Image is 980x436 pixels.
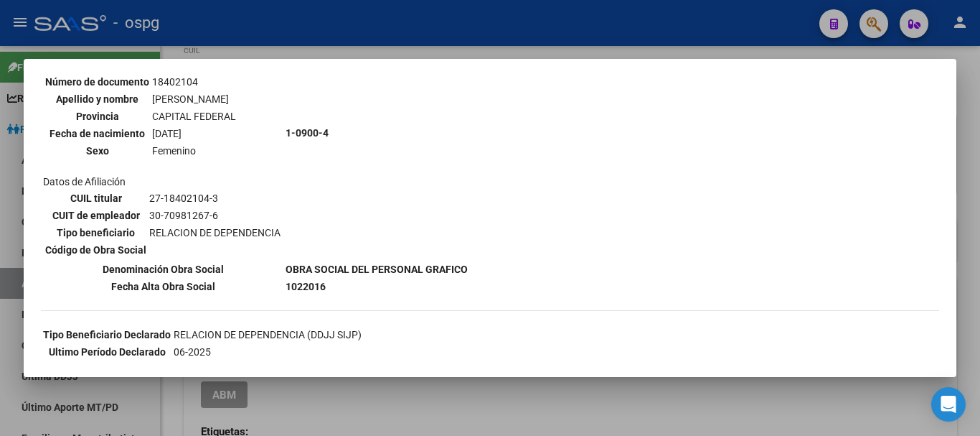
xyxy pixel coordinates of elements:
td: RELACION DE DEPENDENCIA (DDJJ SIJP) [173,327,392,343]
td: 06-2025 [173,344,392,360]
b: 1-0900-4 [286,127,329,139]
td: CAPITAL FEDERAL [151,108,246,124]
th: Código de Obra Social [44,242,147,258]
th: Denominación Obra Social [42,261,283,277]
th: Número de documento [44,74,150,90]
b: 1022016 [286,281,326,292]
th: Sexo [44,143,150,159]
div: Open Intercom Messenger [931,387,966,422]
th: Fecha de nacimiento [44,126,150,142]
td: [PERSON_NAME] [151,91,246,107]
td: Femenino [151,143,246,159]
th: Ultimo Período Declarado [42,344,171,360]
th: Tipo beneficiario [44,225,147,241]
th: Provincia [44,108,150,124]
th: CUIL titular [44,190,147,206]
th: Tipo Beneficiario Declarado [42,327,171,343]
td: [DATE] [151,126,246,142]
td: 30-70981267-6 [149,208,281,223]
th: Fecha Alta Obra Social [42,279,283,294]
th: Apellido y nombre [44,91,150,107]
td: 18402104 [151,74,246,90]
td: Datos personales Datos de Afiliación [42,6,283,260]
td: RELACION DE DEPENDENCIA [149,225,281,241]
b: OBRA SOCIAL DEL PERSONAL GRAFICO [286,264,468,275]
th: CUIT de empleador [44,208,147,223]
td: 27-18402104-3 [149,190,281,206]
